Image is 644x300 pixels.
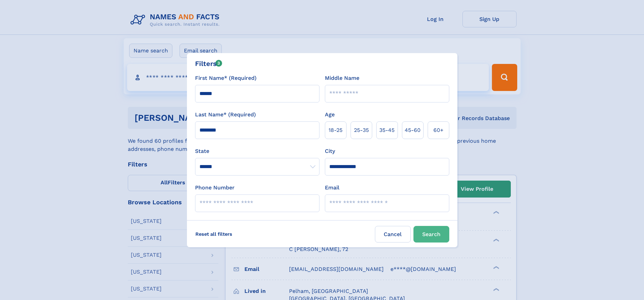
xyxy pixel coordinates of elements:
[375,226,411,243] label: Cancel
[325,111,335,119] label: Age
[433,126,444,134] span: 60+
[325,74,359,82] label: Middle Name
[354,126,369,134] span: 25‑35
[325,147,335,155] label: City
[191,226,237,242] label: Reset all filters
[195,111,256,119] label: Last Name* (Required)
[195,59,222,69] div: Filters
[195,147,319,155] label: State
[325,184,339,192] label: Email
[413,226,449,243] button: Search
[329,126,342,134] span: 18‑25
[195,184,235,192] label: Phone Number
[195,74,257,82] label: First Name* (Required)
[405,126,421,134] span: 45‑60
[379,126,395,134] span: 35‑45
